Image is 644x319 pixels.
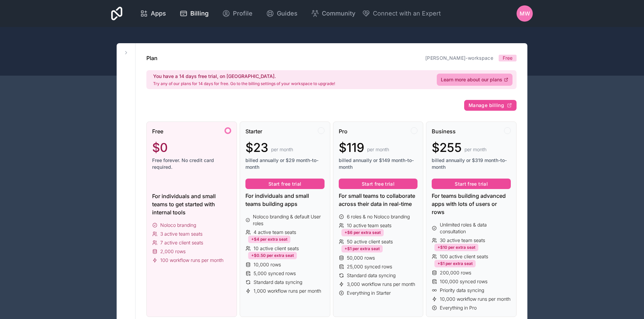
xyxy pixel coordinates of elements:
span: 100 workflow runs per month [160,257,223,264]
div: For individuals and small teams to get started with internal tools [152,192,231,216]
span: $23 [245,141,268,154]
span: Manage billing [469,102,504,108]
span: 10 active client seats [254,245,299,252]
a: Guides [261,6,303,21]
span: per month [271,146,293,153]
span: billed annually or $149 month-to-month [339,157,418,170]
span: Profile [233,9,253,18]
span: Everything in Starter [347,290,391,296]
span: 50,000 rows [347,255,375,261]
h2: You have a 14 days free trial, on [GEOGRAPHIC_DATA]. [153,73,335,80]
span: Business [432,127,456,135]
a: Learn more about our plans [437,74,512,86]
button: Manage billing [464,100,517,111]
span: Standard data syncing [347,272,396,279]
button: Start free trial [432,179,511,189]
span: 3,000 workflow runs per month [347,281,415,288]
span: 2,000 rows [160,248,186,255]
span: 10 active team seats [347,222,391,229]
span: 10,000 rows [254,261,281,268]
span: 5,000 synced rows [254,270,296,277]
span: Free forever. No credit card required. [152,157,231,170]
span: 3 active team seats [160,231,202,237]
span: 100,000 synced rows [440,278,487,285]
div: +$6 per extra seat [341,229,384,236]
button: Connect with an Expert [362,9,441,18]
span: billed annually or $29 month-to-month [245,157,325,170]
a: Apps [135,6,171,21]
a: Billing [174,6,214,21]
button: Start free trial [245,179,325,189]
span: Free [152,127,163,135]
span: per month [464,146,486,153]
span: Noloco branding & default User roles [253,213,324,227]
span: Starter [245,127,262,135]
span: Community [322,9,355,18]
span: per month [367,146,389,153]
p: Try any of our plans for 14 days for free. Go to the billing settings of your workspace to upgrade! [153,81,335,86]
span: Free [503,55,512,61]
span: MW [520,9,530,18]
div: +$0.50 per extra seat [248,252,297,259]
span: 30 active team seats [440,237,485,244]
span: Priority data syncing [440,287,484,294]
span: $255 [432,141,462,154]
span: 100 active client seats [440,253,488,260]
div: +$1 per extra seat [434,260,476,267]
div: For small teams to collaborate across their data in real-time [339,192,418,208]
div: For teams building advanced apps with lots of users or rows [432,192,511,216]
span: 4 active team seats [254,229,296,236]
span: Billing [190,9,209,18]
span: 6 roles & no Noloco branding [347,213,410,220]
div: +$1 per extra seat [341,245,383,252]
span: Apps [151,9,166,18]
span: 25,000 synced rows [347,263,392,270]
span: billed annually or $319 month-to-month [432,157,511,170]
a: [PERSON_NAME]-workspace [425,55,493,61]
span: $119 [339,141,364,154]
span: Standard data syncing [254,279,302,286]
span: Everything in Pro [440,304,477,311]
span: 200,000 rows [440,269,471,276]
h1: Plan [146,54,158,62]
span: Unlimited roles & data consultation [440,221,511,235]
a: Profile [217,6,258,21]
span: Learn more about our plans [441,76,502,83]
span: Guides [277,9,297,18]
span: 10,000 workflow runs per month [440,296,510,302]
span: Noloco branding [160,222,196,229]
div: +$10 per extra seat [434,244,478,251]
div: For individuals and small teams building apps [245,192,325,208]
button: Start free trial [339,179,418,189]
a: Community [306,6,361,21]
span: $0 [152,141,168,154]
span: 50 active client seats [347,238,393,245]
span: 7 active client seats [160,239,203,246]
span: 1,000 workflow runs per month [254,288,321,294]
span: Pro [339,127,348,135]
span: Connect with an Expert [373,9,441,18]
div: +$4 per extra seat [248,236,290,243]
